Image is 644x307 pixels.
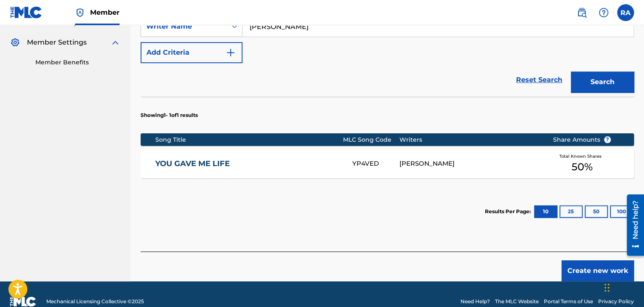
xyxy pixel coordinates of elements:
[90,8,120,17] span: Member
[343,135,399,144] div: MLC Song Code
[495,298,539,305] a: The MLC Website
[610,205,633,218] button: 100
[155,135,343,144] div: Song Title
[585,205,608,218] button: 50
[604,136,611,143] span: ?
[75,8,85,18] img: Top Rightsholder
[544,298,593,305] a: Portal Terms of Use
[620,191,644,259] iframe: Resource Center
[110,37,120,48] img: expand
[573,4,590,21] a: Public Search
[598,298,634,305] a: Privacy Policy
[141,111,198,119] p: Showing 1 - 1 of 1 results
[399,135,540,144] div: Writers
[10,37,20,48] img: Member Settings
[485,208,533,215] p: Results Per Page:
[352,159,399,169] div: YP4VED
[602,267,644,307] iframe: Chat Widget
[595,4,612,21] div: Help
[577,8,587,18] img: search
[10,296,36,307] img: logo
[599,8,609,18] img: help
[559,205,583,218] button: 25
[604,275,609,300] div: Drag
[141,42,242,63] button: Add Criteria
[146,21,222,32] div: Writer Name
[46,298,144,305] span: Mechanical Licensing Collective © 2025
[562,260,634,281] button: Create new work
[226,48,236,58] img: 9d2ae6d4665cec9f34b9.svg
[399,159,540,169] div: [PERSON_NAME]
[10,6,43,19] img: MLC Logo
[534,205,557,218] button: 10
[155,159,341,169] a: YOU GAVE ME LIFE
[617,4,634,21] div: User Menu
[559,153,605,159] span: Total Known Shares
[460,298,490,305] a: Need Help?
[27,37,87,48] span: Member Settings
[572,159,593,175] span: 50 %
[512,71,567,89] a: Reset Search
[553,135,611,144] span: Share Amounts
[571,71,634,93] button: Search
[35,58,120,67] a: Member Benefits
